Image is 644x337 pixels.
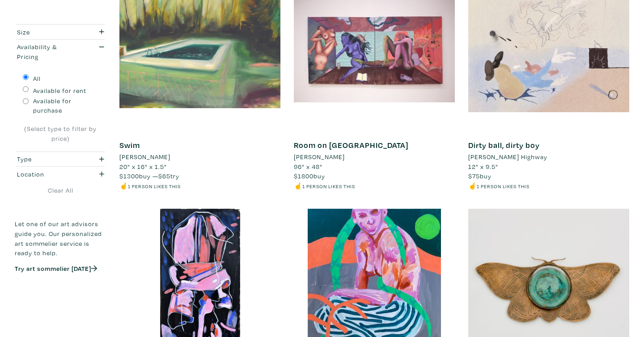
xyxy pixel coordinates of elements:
li: ☝️ [468,181,629,191]
li: [PERSON_NAME] [119,152,170,162]
span: 20" x 16" x 1.5" [119,162,167,171]
iframe: Customer reviews powered by Trustpilot [15,282,106,301]
span: buy — try [119,172,179,180]
li: [PERSON_NAME] [294,152,345,162]
span: 96" x 48" [294,162,322,171]
li: ☝️ [294,181,455,191]
li: ☝️ [119,181,280,191]
span: buy [468,172,491,180]
p: Let one of our art advisors guide you. Our personalized art sommelier service is ready to help. [15,219,106,257]
a: Dirty ball, dirty boy [468,140,540,150]
span: $1300 [119,172,139,180]
label: All [33,74,41,84]
a: [PERSON_NAME] [119,152,280,162]
div: (Select type to filter by price) [23,124,98,143]
li: [PERSON_NAME] Highway [468,152,547,162]
span: $75 [468,172,480,180]
div: Availability & Pricing [17,42,79,61]
small: 1 person likes this [302,183,355,190]
button: Size [15,25,106,39]
div: Type [17,154,79,164]
a: Try art sommelier [DATE] [15,264,97,273]
a: Swim [119,140,140,150]
span: buy [294,172,325,180]
button: Type [15,152,106,167]
span: $1800 [294,172,314,180]
span: $65 [158,172,170,180]
label: Available for purchase [33,96,98,115]
a: Clear All [15,185,106,195]
small: 1 person likes this [128,183,181,190]
a: Room on [GEOGRAPHIC_DATA] [294,140,408,150]
div: Size [17,27,79,37]
button: Location [15,167,106,181]
span: 12" x 9.5" [468,162,498,171]
small: 1 person likes this [477,183,530,190]
button: Availability & Pricing [15,40,106,64]
a: [PERSON_NAME] [294,152,455,162]
div: Location [17,169,79,179]
a: [PERSON_NAME] Highway [468,152,629,162]
label: Available for rent [33,86,86,96]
